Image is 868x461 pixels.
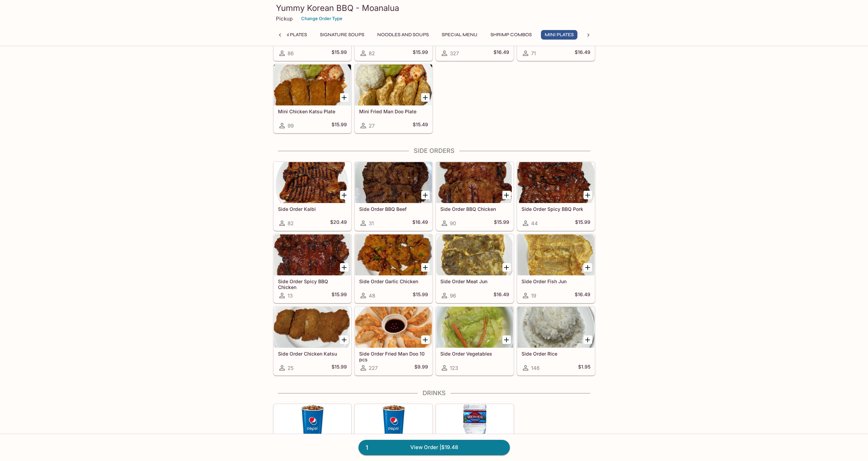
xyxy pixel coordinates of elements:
h5: $15.99 [413,49,428,57]
button: Add Side Order Rice [584,335,592,344]
span: 146 [531,365,540,371]
div: Side Order BBQ Beef [355,162,432,203]
a: Mini Fried Man Doo Plate27$15.49 [355,64,432,133]
h5: Mini Chicken Katsu Plate [278,109,347,114]
h5: $9.99 [414,364,428,372]
button: Add Side Order Garlic Chicken [421,263,430,272]
a: Side Order Garlic Chicken48$15.99 [355,234,432,303]
h5: $16.49 [575,49,590,57]
h5: Side Order Spicy BBQ Chicken [278,278,347,290]
span: 13 [288,292,293,299]
a: Side Order Spicy BBQ Chicken13$15.99 [274,234,351,303]
div: Bottled Water [436,404,513,445]
button: Add Side Order BBQ Beef [421,191,430,199]
p: Pickup [276,15,293,22]
span: 99 [288,123,294,129]
button: Special Menu [438,30,481,40]
div: Side Order Spicy BBQ Pork [517,162,594,203]
button: Add Side Order Kalbi [340,191,349,199]
h5: $15.99 [332,49,347,57]
button: Add Bottled Water [502,433,511,442]
span: 71 [531,50,536,57]
div: Side Order Kalbi [274,162,351,203]
h5: $1.95 [578,364,590,372]
button: Add Side Order Chicken Katsu [340,335,349,344]
a: Side Order Kalbi82$20.49 [274,162,351,231]
button: Add Side Order Spicy BBQ Pork [584,191,592,199]
button: Change Order Type [298,13,345,24]
h5: Side Order BBQ Beef [359,206,428,212]
button: Add Side Order Fried Man Doo 10 pcs [421,335,430,344]
div: Side Order BBQ Chicken [436,162,513,203]
h5: $15.99 [332,121,347,130]
h5: Mini Fried Man Doo Plate [359,109,428,114]
a: Side Order Rice146$1.95 [517,306,595,375]
span: 96 [450,292,456,299]
h5: Side Order Garlic Chicken [359,278,428,284]
a: Side Order Vegetables123 [436,306,514,375]
a: Side Order Fried Man Doo 10 pcs227$9.99 [355,306,432,375]
span: 327 [450,50,459,57]
div: Mini Chicken Katsu Plate [274,64,351,105]
button: Add Side Order BBQ Chicken [502,191,511,199]
button: Add Regular Soft Drink [340,433,349,442]
div: Side Order Garlic Chicken [355,234,432,275]
span: 1 [362,443,372,452]
button: Add Side Order Vegetables [502,335,511,344]
h5: Side Order Fried Man Doo 10 pcs [359,351,428,362]
a: Side Order Chicken Katsu25$15.99 [274,306,351,375]
span: 86 [288,50,294,57]
div: Large Soft Drink [355,404,432,445]
div: Mini Fried Man Doo Plate [355,64,432,105]
h5: $20.49 [330,219,347,227]
h3: Yummy Korean BBQ - Moanalua [276,3,592,13]
h5: Side Order Spicy BBQ Pork [521,206,590,212]
div: Side Order Meat Jun [436,234,513,275]
div: Regular Soft Drink [274,404,351,445]
button: Add Mini Fried Man Doo Plate [421,93,430,102]
h5: $16.49 [575,291,590,300]
span: 31 [369,220,374,227]
div: Side Order Rice [517,307,594,348]
a: Side Order Meat Jun96$16.49 [436,234,514,303]
h5: $16.49 [494,291,509,300]
h5: $15.49 [413,121,428,130]
h5: Side Order Vegetables [440,351,509,357]
span: 44 [531,220,538,227]
h4: Side Orders [273,147,595,155]
a: Side Order Spicy BBQ Pork44$15.99 [517,162,595,231]
button: Shrimp Combos [487,30,535,40]
span: 82 [369,50,375,57]
h5: $15.99 [494,219,509,227]
h5: Side Order Fish Jun [521,278,590,284]
a: Side Order BBQ Chicken90$15.99 [436,162,514,231]
span: 19 [531,292,536,299]
button: Mini Plates [541,30,577,40]
div: Side Order Spicy BBQ Chicken [274,234,351,275]
button: Noodles and Soups [373,30,432,40]
h4: Drinks [273,389,595,397]
span: 90 [450,220,456,227]
h5: $15.99 [332,291,347,300]
span: 27 [369,123,374,129]
h5: Side Order Rice [521,351,590,357]
a: Side Order Fish Jun19$16.49 [517,234,595,303]
span: 227 [369,365,378,371]
h5: $15.99 [575,219,590,227]
div: Side Order Fish Jun [517,234,594,275]
button: Add Side Order Meat Jun [502,263,511,272]
h5: $16.49 [412,219,428,227]
h5: $16.49 [494,49,509,57]
button: Signature Soups [316,30,368,40]
a: 1View Order |$19.48 [358,440,510,455]
h5: Side Order BBQ Chicken [440,206,509,212]
div: Side Order Fried Man Doo 10 pcs [355,307,432,348]
button: Add Large Soft Drink [421,433,430,442]
span: 123 [450,365,458,371]
h5: $15.99 [413,291,428,300]
h5: $15.99 [332,364,347,372]
div: Side Order Chicken Katsu [274,307,351,348]
h5: Side Order Kalbi [278,206,347,212]
span: 48 [369,292,375,299]
span: 25 [288,365,294,371]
